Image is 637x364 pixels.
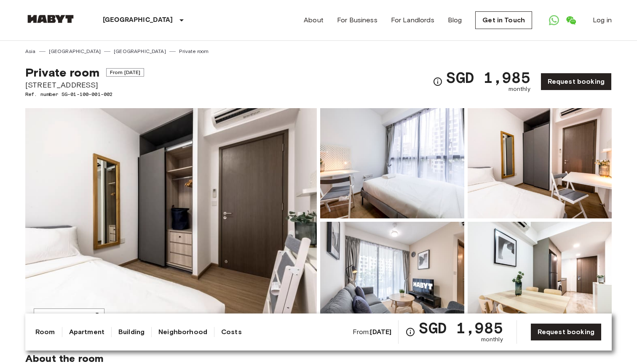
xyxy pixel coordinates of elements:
a: Get in Touch [475,11,532,29]
img: Picture of unit SG-01-100-001-002 [320,108,464,218]
a: Log in [593,15,612,25]
img: Habyt [25,15,76,23]
svg: Check cost overview for full price breakdown. Please note that discounts apply to new joiners onl... [433,77,443,87]
a: Request booking [530,323,602,341]
a: Room [35,327,55,337]
a: Asia [25,48,36,55]
span: From [DATE] [106,68,145,77]
a: Building [118,327,145,337]
span: [STREET_ADDRESS] [25,80,144,90]
svg: Check cost overview for full price breakdown. Please note that discounts apply to new joiners onl... [405,327,415,337]
a: [GEOGRAPHIC_DATA] [49,48,101,55]
img: Picture of unit SG-01-100-001-002 [468,108,612,218]
span: SGD 1,985 [446,70,530,85]
a: Neighborhood [158,327,207,337]
a: For Landlords [391,15,434,25]
span: Private room [25,65,99,80]
a: About [304,15,324,25]
a: For Business [337,15,377,25]
span: Ref. number SG-01-100-001-002 [25,90,144,98]
span: monthly [509,85,530,93]
img: Picture of unit SG-01-100-001-002 [468,222,612,332]
b: [DATE] [370,328,391,336]
span: SGD 1,985 [419,320,503,335]
a: [GEOGRAPHIC_DATA] [114,48,166,55]
span: monthly [481,335,503,344]
span: From: [353,327,392,337]
a: Private room [179,48,209,55]
a: Open WhatsApp [546,12,562,29]
a: Apartment [69,327,104,337]
a: Blog [448,15,462,25]
a: Request booking [541,73,612,90]
img: Picture of unit SG-01-100-001-002 [320,222,464,332]
button: Show all photos [34,308,104,324]
p: [GEOGRAPHIC_DATA] [103,15,173,25]
a: Costs [221,327,242,337]
a: Open WeChat [562,12,579,29]
img: Marketing picture of unit SG-01-100-001-002 [25,108,317,332]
